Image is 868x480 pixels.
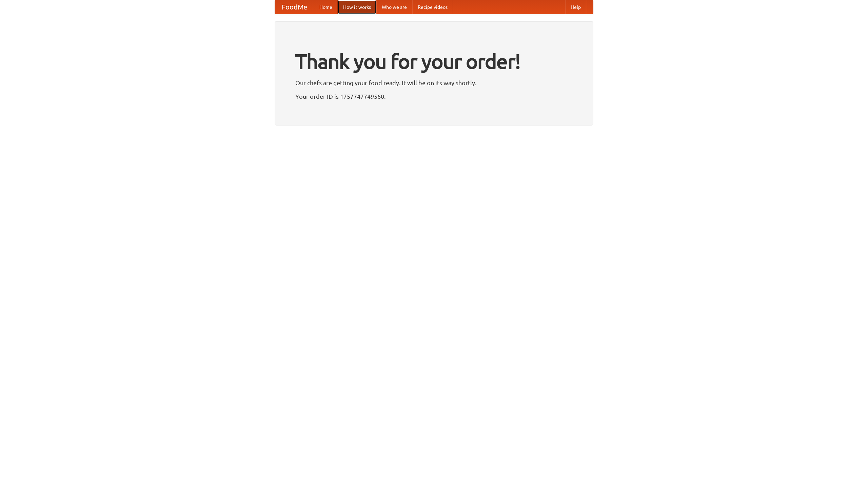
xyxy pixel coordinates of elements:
[376,0,412,14] a: Who we are
[338,0,376,14] a: How it works
[295,78,573,88] p: Our chefs are getting your food ready. It will be on its way shortly.
[412,0,453,14] a: Recipe videos
[295,91,573,101] p: Your order ID is 1757747749560.
[295,45,573,78] h1: Thank you for your order!
[275,0,314,14] a: FoodMe
[565,0,586,14] a: Help
[314,0,338,14] a: Home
